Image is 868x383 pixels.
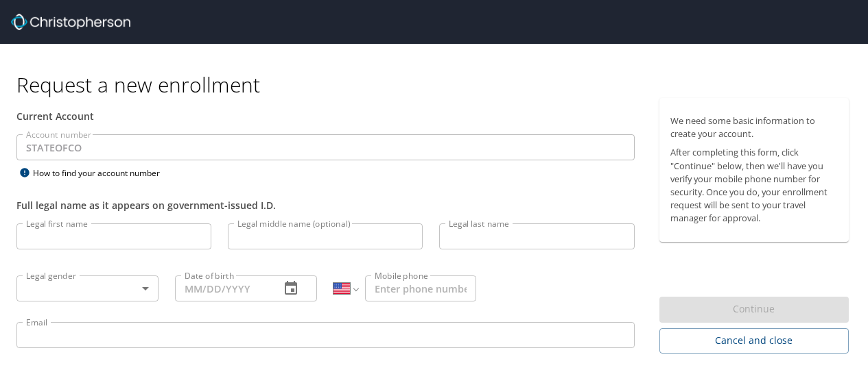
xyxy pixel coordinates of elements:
[670,114,838,140] p: We need some basic information to create your account.
[16,71,860,98] h1: Request a new enrollment
[16,164,188,182] div: How to find your account number
[16,198,635,212] div: Full legal name as it appears on government-issued I.D.
[175,275,269,301] input: MM/DD/YYYY
[365,275,476,301] input: Enter phone number
[16,275,159,301] div: ​
[659,328,849,354] button: Cancel and close
[16,109,635,123] div: Current Account
[670,146,838,225] p: After completing this form, click "Continue" below, then we'll have you verify your mobile phone ...
[11,14,130,30] img: cbt logo
[670,332,838,349] span: Cancel and close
